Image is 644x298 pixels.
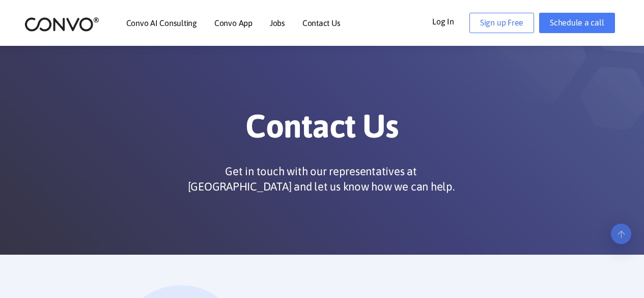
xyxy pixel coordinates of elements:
a: Convo AI Consulting [126,19,197,27]
a: Schedule a call [539,13,614,33]
a: Sign up Free [469,13,534,33]
p: Get in touch with our representatives at [GEOGRAPHIC_DATA] and let us know how we can help. [184,164,459,194]
img: logo_2.png [24,16,99,32]
h1: Contact Us [40,106,605,153]
a: Contact Us [302,19,341,27]
a: Convo App [214,19,253,27]
a: Jobs [270,19,285,27]
a: Log In [432,13,469,29]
